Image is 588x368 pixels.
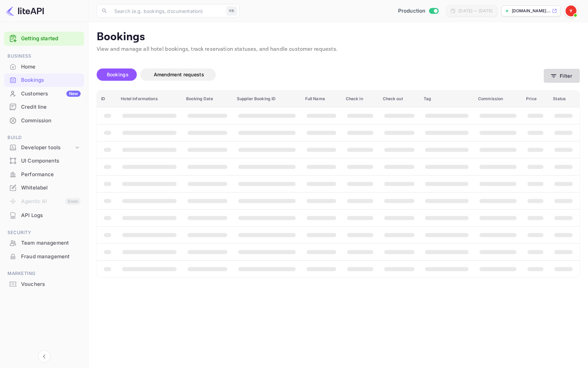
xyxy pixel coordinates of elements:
[4,74,84,86] a: Bookings
[233,91,301,107] th: Supplier Booking ID
[4,32,84,46] div: Getting started
[21,253,81,261] div: Fraud management
[154,72,204,77] span: Amendment requests
[182,91,233,107] th: Booking Date
[97,68,544,81] div: account-settings tabs
[4,154,84,167] a: UI Components
[21,157,81,165] div: UI Components
[97,45,580,53] p: View and manage all hotel bookings, track reservation statuses, and handle customer requests.
[97,91,579,277] table: booking table
[4,52,84,60] span: Business
[117,91,182,107] th: Hotel informations
[21,117,81,125] div: Commission
[110,4,224,18] input: Search (e.g. bookings, documentation)
[21,212,81,219] div: API Logs
[4,60,84,73] a: Home
[4,134,84,141] span: Build
[4,250,84,263] a: Fraud management
[4,278,84,290] a: Vouchers
[66,91,81,97] div: New
[458,8,492,14] div: [DATE] — [DATE]
[4,209,84,221] a: API Logs
[4,142,84,154] div: Developer tools
[398,7,426,15] span: Production
[549,91,579,107] th: Status
[4,209,84,222] div: API Logs
[342,91,379,107] th: Check in
[97,91,117,107] th: ID
[21,76,81,84] div: Bookings
[544,69,580,83] button: Filter
[227,6,237,15] div: ⌘K
[474,91,522,107] th: Commission
[4,236,84,250] div: Team management
[38,350,50,363] button: Collapse navigation
[21,63,81,71] div: Home
[21,239,81,247] div: Team management
[21,35,81,43] a: Getting started
[4,168,84,181] a: Performance
[5,5,44,16] img: LiteAPI logo
[4,270,84,277] span: Marketing
[301,91,342,107] th: Full Name
[21,171,81,179] div: Performance
[21,144,74,152] div: Developer tools
[21,103,81,111] div: Credit line
[4,181,84,194] a: Whitelabel
[97,30,580,44] p: Bookings
[4,250,84,263] div: Fraud management
[512,8,551,14] p: [DOMAIN_NAME]...
[395,7,441,15] div: Switch to Sandbox mode
[21,184,81,192] div: Whitelabel
[420,91,474,107] th: Tag
[4,229,84,236] span: Security
[4,87,84,100] a: CustomersNew
[522,91,549,107] th: Price
[107,72,129,77] span: Bookings
[4,236,84,249] a: Team management
[4,60,84,74] div: Home
[4,278,84,291] div: Vouchers
[21,90,81,98] div: Customers
[21,280,81,288] div: Vouchers
[566,5,576,16] img: Yandex
[4,114,84,127] a: Commission
[4,101,84,113] a: Credit line
[379,91,420,107] th: Check out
